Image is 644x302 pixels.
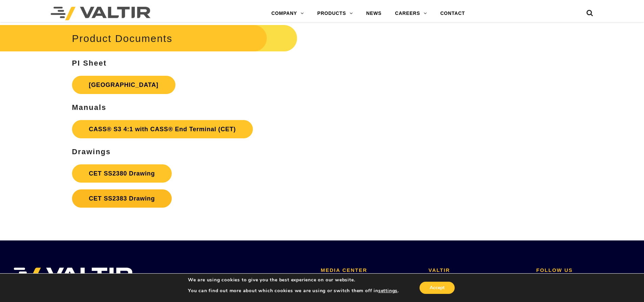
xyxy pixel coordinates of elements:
a: PRODUCTS [311,7,360,20]
h2: VALTIR [429,268,526,273]
button: settings [378,288,398,294]
a: NEWS [359,7,388,20]
a: CET SS2383 Drawing [72,189,172,208]
a: CET SS2380 Drawing [72,164,172,183]
a: COMPANY [265,7,311,20]
p: We are using cookies to give you the best experience on our website. [188,277,399,283]
a: CAREERS [388,7,434,20]
strong: Drawings [72,147,111,156]
h2: MEDIA CENTER [321,268,419,273]
p: You can find out more about which cookies we are using or switch them off in . [188,288,399,294]
a: [GEOGRAPHIC_DATA] [72,76,175,94]
a: CASS® S3 4:1 with CASS® End Terminal (CET) [72,120,253,138]
img: Valtir [51,7,150,20]
a: CONTACT [433,7,472,20]
strong: PI Sheet [72,59,107,67]
h2: FOLLOW US [536,268,634,273]
button: Accept [420,282,455,294]
img: VALTIR [10,268,133,284]
strong: Manuals [72,103,106,112]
